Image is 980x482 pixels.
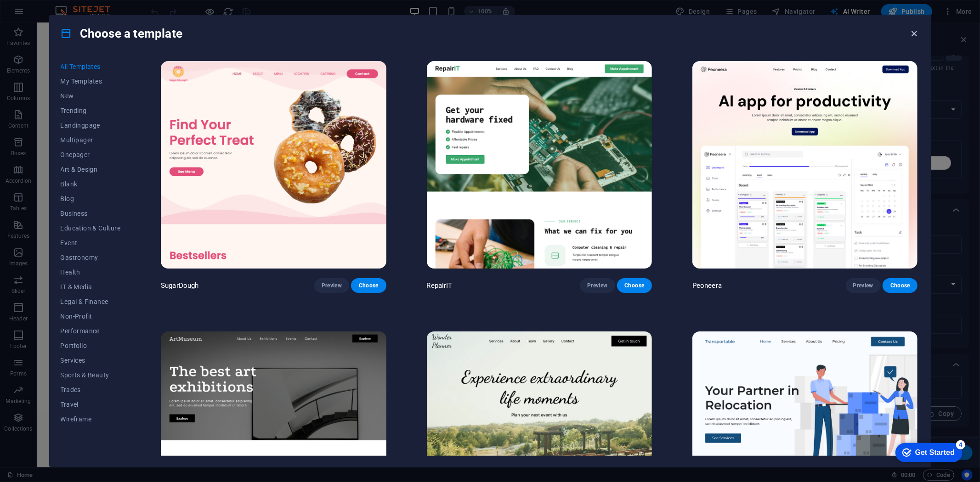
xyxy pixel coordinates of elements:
[61,412,121,426] button: Wireframe
[61,63,121,70] span: All Templates
[61,280,121,294] button: IT & Media
[853,282,873,289] span: Preview
[61,177,121,191] button: Blank
[358,282,379,289] span: Choose
[61,265,121,280] button: Health
[61,191,121,206] button: Blog
[322,282,342,289] span: Preview
[61,250,121,265] button: Gastronomy
[61,74,121,89] button: My Templates
[61,338,121,353] button: Portfolio
[624,282,645,289] span: Choose
[61,206,121,221] button: Business
[351,278,386,293] button: Choose
[427,281,453,290] p: RepairIT
[61,235,121,250] button: Event
[61,166,121,173] span: Art & Design
[161,61,386,269] img: SugarDough
[883,278,918,293] button: Choose
[617,278,652,293] button: Choose
[61,371,121,379] span: Sports & Beauty
[846,278,881,293] button: Preview
[7,5,74,24] div: Get Started 4 items remaining, 20% complete
[427,61,652,269] img: RepairIT
[68,2,77,11] div: 4
[61,353,121,368] button: Services
[61,269,121,276] span: Health
[61,118,121,133] button: Landingpage
[61,180,121,188] span: Blank
[61,221,121,235] button: Education & Culture
[61,386,121,393] span: Trades
[61,136,121,144] span: Multipager
[61,122,121,129] span: Landingpage
[61,309,121,324] button: Non-Profit
[61,298,121,305] span: Legal & Finance
[61,89,121,103] button: New
[61,401,121,408] span: Travel
[692,61,918,269] img: Peoneera
[61,239,121,247] span: Event
[61,397,121,412] button: Travel
[61,92,121,100] span: New
[692,281,722,290] p: Peoneera
[61,313,121,320] span: Non-Profit
[314,278,349,293] button: Preview
[61,283,121,291] span: IT & Media
[61,357,121,364] span: Services
[27,10,67,18] div: Get Started
[61,59,121,74] button: All Templates
[61,254,121,261] span: Gastronomy
[61,162,121,177] button: Art & Design
[61,103,121,118] button: Trending
[61,415,121,423] span: Wireframe
[587,282,607,289] span: Preview
[61,133,121,147] button: Multipager
[61,107,121,114] span: Trending
[61,147,121,162] button: Onepager
[61,324,121,338] button: Performance
[61,327,121,335] span: Performance
[61,294,121,309] button: Legal & Finance
[61,368,121,382] button: Sports & Beauty
[161,281,198,290] p: SugarDough
[61,382,121,397] button: Trades
[61,224,121,232] span: Education & Culture
[61,195,121,202] span: Blog
[61,78,121,85] span: My Templates
[580,278,615,293] button: Preview
[61,210,121,217] span: Business
[890,282,910,289] span: Choose
[61,26,182,41] h4: Choose a template
[61,151,121,158] span: Onepager
[61,342,121,349] span: Portfolio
